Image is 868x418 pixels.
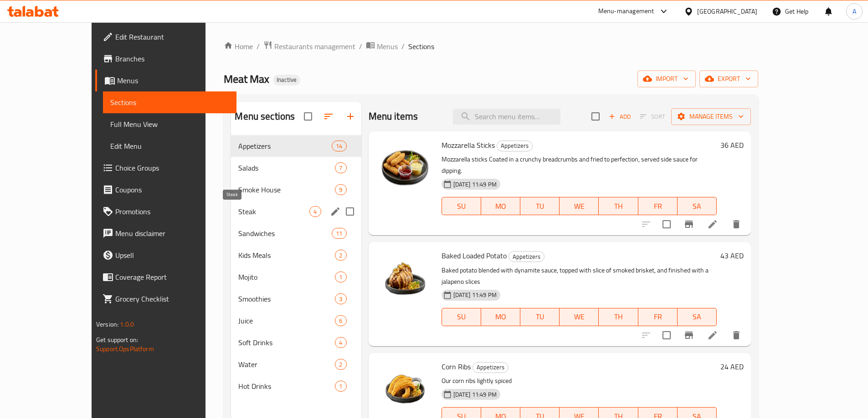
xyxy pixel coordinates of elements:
span: Appetizers [497,141,532,151]
span: FR [642,200,674,213]
div: items [335,293,346,304]
span: 14 [332,142,346,151]
span: Get support on: [96,334,138,346]
span: Baked Loaded Potato [442,249,507,262]
span: Juice [238,315,335,326]
div: Sandwiches11 [231,222,361,244]
button: MO [481,308,520,326]
span: 2 [335,251,346,260]
div: Hot Drinks [238,381,335,392]
span: Manage items [678,111,744,122]
span: Water [238,359,335,370]
div: Salads7 [231,157,361,179]
h6: 36 AED [720,139,744,151]
button: MO [481,197,520,215]
div: Appetizers [497,141,533,151]
span: Sort sections [318,106,339,127]
button: Branch-specific-item [678,324,700,346]
p: Our corn ribs lightly spiced [442,375,717,387]
div: Juice6 [231,310,361,332]
span: WE [563,200,595,213]
p: Mozzarella sticks Coated in a crunchy breadcrumbs and fried to perfection, served side sauce for ... [442,154,717,176]
button: Add [605,110,634,124]
span: 1.0.0 [120,318,134,330]
div: items [309,206,321,217]
span: Menu disclaimer [115,228,229,239]
span: Appetizers [238,141,332,151]
input: search [453,109,560,125]
button: TH [599,197,638,215]
div: items [335,250,346,261]
span: Sections [408,41,434,52]
button: WE [560,197,599,215]
div: Soft Drinks4 [231,332,361,353]
a: Grocery Checklist [95,288,236,310]
a: Menus [366,40,398,52]
button: delete [725,324,747,346]
a: Sections [103,91,236,113]
div: Kids Meals2 [231,244,361,266]
button: SU [442,197,481,215]
a: Coverage Report [95,266,236,288]
span: Grocery Checklist [115,293,229,304]
button: FR [638,308,678,326]
img: Baked Loaded Potato [376,249,434,307]
button: edit [329,205,342,218]
span: Branches [115,53,229,64]
button: import [637,71,696,87]
button: Branch-specific-item [678,213,700,235]
span: Kids Meals [238,250,335,261]
span: Smoke House [238,184,335,195]
a: Home [224,41,253,52]
span: Steak [238,206,309,217]
div: items [335,337,346,348]
a: Full Menu View [103,113,236,135]
button: FR [638,197,678,215]
span: 4 [310,207,320,216]
div: items [335,359,346,370]
div: Mojito1 [231,266,361,288]
span: FR [642,310,674,323]
div: items [335,184,346,195]
a: Menus [95,70,236,91]
span: 2 [335,360,346,369]
span: Appetizers [509,252,544,262]
button: WE [560,308,599,326]
span: [DATE] 11:49 PM [450,291,500,299]
span: A [853,6,856,16]
div: items [332,228,346,239]
span: Smoothies [238,293,335,304]
span: Salads [238,162,335,173]
span: Menus [117,75,229,86]
p: Baked potato blended with dynamite sauce, topped with slice of smoked brisket, and finished with ... [442,265,717,287]
span: Inactive [273,76,300,84]
span: 11 [332,229,346,238]
span: Add item [605,110,634,124]
span: Select to update [657,215,676,234]
div: Mojito [238,272,335,282]
span: 4 [335,338,346,347]
span: Coverage Report [115,272,229,282]
a: Upsell [95,244,236,266]
span: 1 [335,273,346,282]
div: Water2 [231,353,361,375]
span: TH [602,310,634,323]
button: TH [599,308,638,326]
span: MO [485,310,517,323]
a: Support.OpsPlatform [96,343,154,355]
span: Restaurants management [274,41,355,52]
h2: Menu sections [235,110,295,123]
button: TU [520,197,560,215]
span: SU [446,310,478,323]
span: [DATE] 11:49 PM [450,390,500,399]
h6: 43 AED [720,249,744,262]
span: Edit Menu [110,141,229,151]
a: Choice Groups [95,157,236,179]
div: Hot Drinks1 [231,375,361,397]
div: items [332,141,346,151]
